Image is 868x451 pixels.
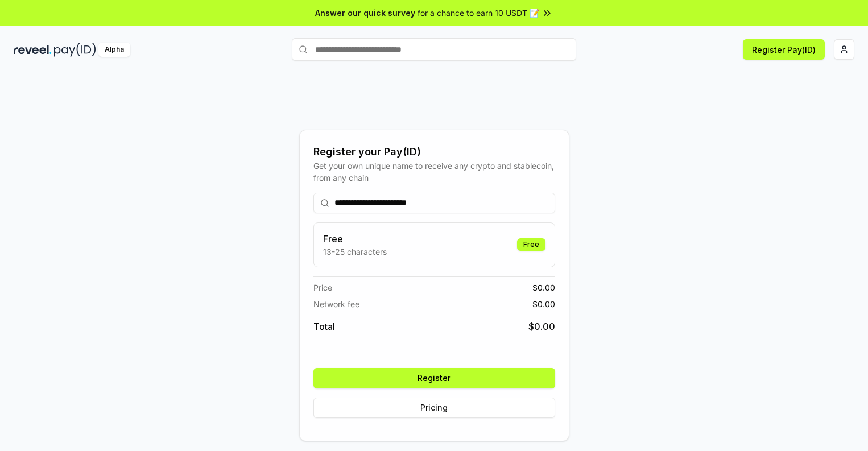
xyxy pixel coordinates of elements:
[98,43,130,57] div: Alpha
[313,144,555,160] div: Register your Pay(ID)
[313,368,555,388] button: Register
[313,160,555,184] div: Get your own unique name to receive any crypto and stablecoin, from any chain
[743,39,825,60] button: Register Pay(ID)
[315,7,415,19] span: Answer our quick survey
[54,43,96,57] img: pay_id
[532,282,555,293] span: $ 0.00
[14,43,52,57] img: reveel_dark
[418,7,539,19] span: for a chance to earn 10 USDT 📝
[313,298,359,310] span: Network fee
[528,320,555,333] span: $ 0.00
[313,320,335,333] span: Total
[323,246,387,258] p: 13-25 characters
[517,238,545,251] div: Free
[323,232,387,246] h3: Free
[313,282,332,293] span: Price
[313,398,555,418] button: Pricing
[532,298,555,310] span: $ 0.00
